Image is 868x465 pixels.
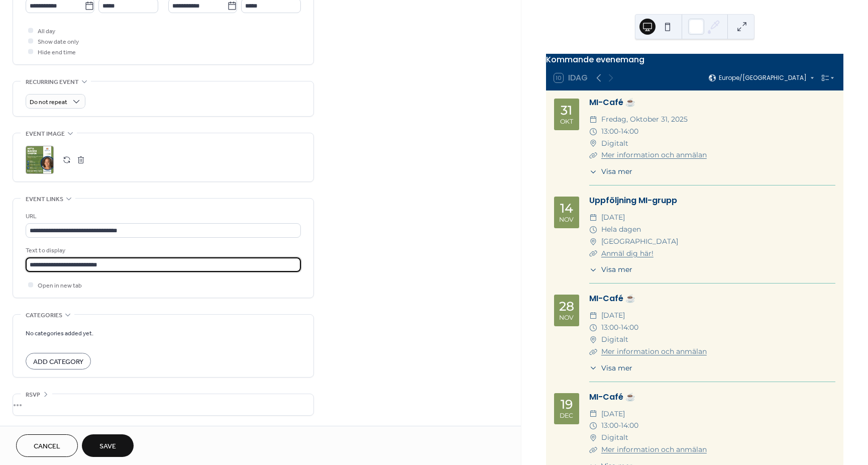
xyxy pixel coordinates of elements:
[16,434,78,457] button: Cancel
[618,126,621,138] span: -
[601,114,688,126] span: fredag, oktober 31, 2025
[559,315,574,321] div: nov
[601,126,618,138] span: 13:00
[26,129,65,139] span: Event image
[26,328,93,339] span: No categories added yet.
[560,413,573,419] div: dec
[26,353,91,369] button: Add Category
[589,195,677,206] a: Uppföljning MI-grupp
[621,126,638,138] span: 14:00
[26,146,54,174] div: ;
[601,432,628,444] span: Digitalt
[38,26,55,37] span: All day
[618,420,621,432] span: -
[30,97,67,108] span: Do not repeat
[26,194,63,205] span: Event links
[38,47,76,58] span: Hide end time
[601,212,625,224] span: [DATE]
[621,322,638,334] span: 14:00
[589,166,632,177] button: ​Visa mer
[99,441,116,452] span: Save
[601,310,625,322] span: [DATE]
[589,293,635,304] a: MI-Café ☕
[560,119,573,125] div: okt
[589,322,597,334] div: ​
[589,310,597,322] div: ​
[26,77,79,87] span: Recurring event
[601,363,632,374] span: Visa mer
[589,149,597,161] div: ​
[589,444,597,456] div: ​
[26,310,62,321] span: Categories
[589,236,597,248] div: ​
[38,37,79,47] span: Show date only
[589,224,597,236] div: ​
[601,347,707,356] a: Mer information och anmälan
[601,420,618,432] span: 13:00
[589,264,632,275] button: ​Visa mer
[33,357,83,367] span: Add Category
[589,212,597,224] div: ​
[546,54,843,66] div: Kommande evenemang
[82,434,134,457] button: Save
[561,104,572,117] div: 31
[589,432,597,444] div: ​
[26,211,299,222] div: URL
[559,217,574,223] div: nov
[34,441,60,452] span: Cancel
[618,322,621,334] span: -
[589,346,597,358] div: ​
[601,224,641,236] span: Hela dagen
[589,138,597,150] div: ​
[601,445,707,454] a: Mer information och anmälan
[589,363,632,374] button: ​Visa mer
[601,249,654,258] a: Anmäl dig här!
[601,166,632,177] span: Visa mer
[589,334,597,346] div: ​
[601,138,628,150] span: Digitalt
[621,420,638,432] span: 14:00
[589,420,597,432] div: ​
[589,126,597,138] div: ​
[589,248,597,260] div: ​
[589,408,597,420] div: ​
[26,390,40,400] span: RSVP
[601,408,625,420] span: [DATE]
[26,245,299,256] div: Text to display
[719,75,807,81] span: Europe/[GEOGRAPHIC_DATA]
[589,264,597,275] div: ​
[559,300,574,313] div: 28
[601,264,632,275] span: Visa mer
[589,363,597,374] div: ​
[38,281,82,291] span: Open in new tab
[601,150,707,159] a: Mer information och anmälan
[589,391,635,403] a: MI-Café ☕
[589,97,635,108] a: MI-Café ☕
[13,394,313,415] div: •••
[589,166,597,177] div: ​
[560,202,573,215] div: 14
[601,334,628,346] span: Digitalt
[589,114,597,126] div: ​
[601,236,678,248] span: [GEOGRAPHIC_DATA]
[561,398,573,411] div: 19
[601,322,618,334] span: 13:00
